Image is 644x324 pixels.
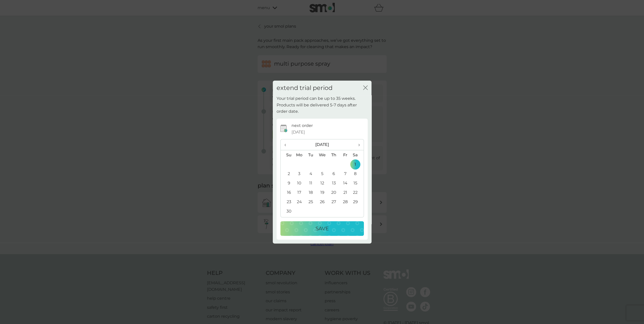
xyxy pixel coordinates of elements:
th: Tu [305,150,316,160]
td: 23 [281,197,294,206]
td: 14 [340,178,351,188]
td: 8 [351,169,363,178]
td: 11 [305,178,316,188]
th: Fr [340,150,351,160]
td: 28 [340,197,351,206]
th: [DATE] [294,139,351,150]
span: › [355,139,360,150]
button: close [363,85,368,91]
td: 24 [294,197,305,206]
p: Save [316,224,329,233]
p: next order [292,122,313,129]
td: 5 [316,169,328,178]
span: ‹ [284,139,290,150]
td: 27 [328,197,339,206]
td: 15 [351,178,363,188]
td: 30 [281,206,294,216]
td: 7 [340,169,351,178]
td: 16 [281,188,294,197]
td: 29 [351,197,363,206]
td: 1 [351,160,363,169]
p: Your trial period can be up to 35 weeks. Products will be delivered 5-7 days after order date. [277,95,368,115]
button: Save [280,221,364,236]
th: Th [328,150,339,160]
td: 18 [305,188,316,197]
td: 12 [316,178,328,188]
th: Su [281,150,294,160]
td: 26 [316,197,328,206]
h2: extend trial period [277,84,333,92]
td: 10 [294,178,305,188]
td: 17 [294,188,305,197]
td: 6 [328,169,339,178]
td: 13 [328,178,339,188]
th: Mo [294,150,305,160]
th: Sa [351,150,363,160]
td: 21 [340,188,351,197]
td: 19 [316,188,328,197]
td: 4 [305,169,316,178]
span: [DATE] [292,129,305,136]
td: 20 [328,188,339,197]
td: 9 [281,178,294,188]
td: 25 [305,197,316,206]
td: 2 [281,169,294,178]
td: 22 [351,188,363,197]
th: We [316,150,328,160]
td: 3 [294,169,305,178]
